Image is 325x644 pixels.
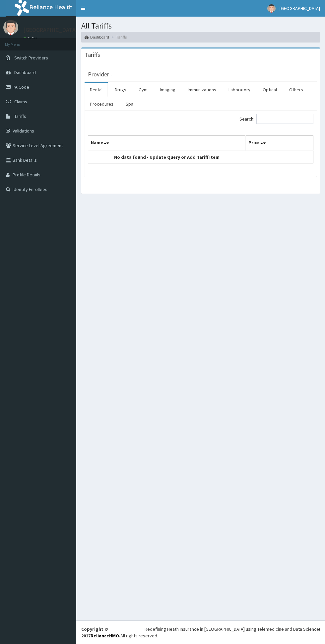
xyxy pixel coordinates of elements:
h3: Tariffs [85,52,100,58]
input: Search: [256,114,313,124]
footer: All rights reserved. [76,620,325,644]
div: Redefining Heath Insurance in [GEOGRAPHIC_DATA] using Telemedicine and Data Science! [145,626,320,632]
a: RelianceHMO [91,633,119,639]
a: Online [23,36,39,41]
th: Price [246,136,313,151]
td: No data found - Update Query or Add Tariff Item [88,151,246,163]
a: Dashboard [85,34,109,40]
strong: Copyright © 2017 . [81,626,120,639]
th: Name [88,136,246,151]
a: Gym [133,83,153,97]
a: Laboratory [223,83,256,97]
h3: Provider - [88,71,112,77]
a: Immunizations [182,83,222,97]
p: [GEOGRAPHIC_DATA] [23,27,78,33]
span: Dashboard [14,69,36,75]
a: Imaging [155,83,181,97]
img: User Image [267,4,276,13]
a: Spa [120,97,139,111]
span: Claims [14,99,27,105]
a: Others [284,83,308,97]
a: Procedures [85,97,119,111]
span: [GEOGRAPHIC_DATA] [280,5,320,11]
span: Tariffs [14,113,26,119]
li: Tariffs [110,34,127,40]
label: Search: [239,114,313,124]
img: User Image [3,20,18,35]
h1: All Tariffs [81,22,320,30]
a: Dental [85,83,108,97]
a: Drugs [109,83,132,97]
span: Switch Providers [14,55,48,61]
a: Optical [257,83,282,97]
